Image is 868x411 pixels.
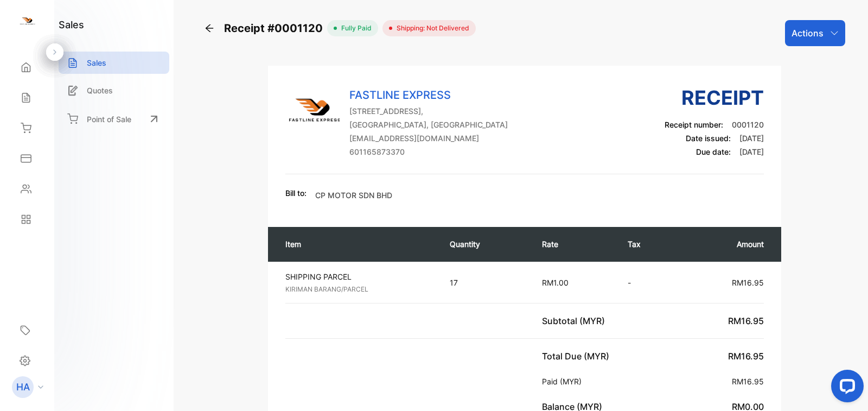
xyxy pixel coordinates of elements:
a: Sales [59,52,169,74]
span: RM16.95 [728,351,764,362]
span: RM16.95 [732,377,764,386]
span: fully paid [337,23,372,33]
a: Quotes [59,79,169,102]
span: Date issued: [686,134,731,143]
p: [GEOGRAPHIC_DATA], [GEOGRAPHIC_DATA] [349,119,508,130]
span: 0001120 [732,120,764,129]
a: Point of Sale [59,107,169,131]
p: [EMAIL_ADDRESS][DOMAIN_NAME] [349,132,508,144]
p: Bill to: [285,187,307,199]
p: Item [285,238,428,250]
p: Rate [542,238,606,250]
p: Subtotal (MYR) [542,314,609,327]
span: [DATE] [739,134,764,143]
span: [DATE] [739,147,764,156]
span: RM16.95 [728,315,764,326]
span: RM1.00 [542,278,569,287]
p: Paid (MYR) [542,376,586,387]
p: SHIPPING PARCEL [285,271,430,282]
p: CP MOTOR SDN BHD [315,189,392,201]
p: Amount [689,238,764,250]
p: [STREET_ADDRESS], [349,105,508,117]
img: logo [19,14,35,30]
iframe: LiveChat chat widget [822,365,868,411]
p: Point of Sale [87,113,131,125]
h1: sales [59,17,84,32]
p: Quantity [450,238,520,250]
p: KIRIMAN BARANG/PARCEL [285,284,430,294]
span: Due date: [696,147,731,156]
span: Receipt #0001120 [224,20,327,36]
p: Total Due (MYR) [542,350,614,363]
p: Sales [87,57,106,68]
p: Tax [628,238,667,250]
p: FASTLINE EXPRESS [349,87,508,103]
span: RM16.95 [732,278,764,287]
p: Actions [792,27,824,40]
span: Receipt number: [665,120,723,129]
p: 17 [450,277,520,288]
p: Quotes [87,85,113,96]
span: Shipping: Not Delivered [392,23,469,33]
button: Actions [785,20,845,46]
h3: Receipt [665,83,764,112]
img: Company Logo [285,87,340,141]
p: HA [16,380,30,394]
p: - [628,277,667,288]
p: 601165873370 [349,146,508,157]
